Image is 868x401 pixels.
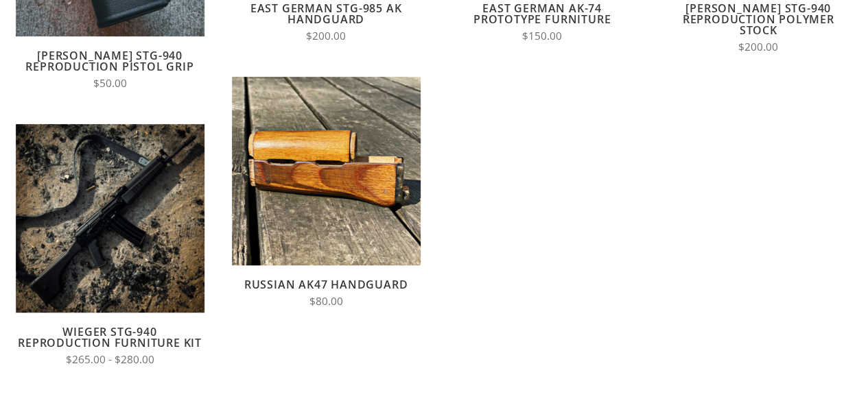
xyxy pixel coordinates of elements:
span: $80.00 [309,294,343,308]
a: East German STG-985 AK Handguard [250,1,402,27]
span: $50.00 [93,76,127,90]
img: Russian AK47 Handguard [232,77,421,265]
a: Russian AK47 Handguard [244,277,408,292]
a: Wieger STG-940 Reproduction Furniture Kit [18,324,202,350]
span: $265.00 - $280.00 [66,352,154,367]
span: $200.00 [306,29,346,43]
a: [PERSON_NAME] STG-940 Reproduction Pistol Grip [25,48,193,74]
a: East German AK-74 Prototype Furniture [473,1,611,27]
a: [PERSON_NAME] STG-940 Reproduction Polymer Stock [683,1,834,38]
span: $150.00 [522,29,562,43]
img: Wieger STG-940 Reproduction Furniture Kit [16,124,204,313]
span: $200.00 [738,40,778,54]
